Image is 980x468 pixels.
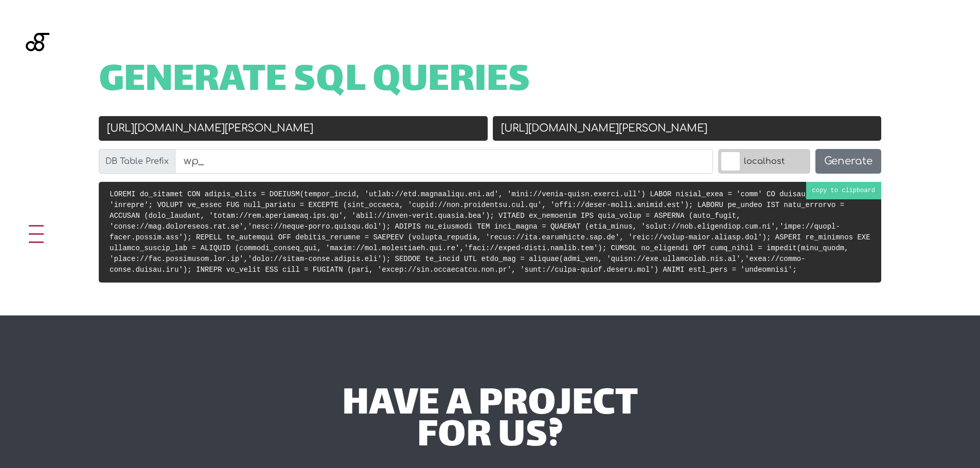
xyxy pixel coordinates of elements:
div: have a project for us? [185,389,795,454]
span: Generate SQL Queries [99,66,530,98]
input: Old URL [99,116,488,141]
button: Generate [815,149,881,174]
img: Blackgate [26,33,49,110]
input: New URL [493,116,882,141]
input: wp_ [175,149,713,174]
label: DB Table Prefix [99,149,175,174]
label: localhost [718,149,810,174]
code: LOREMI do_sitamet CON adipis_elits = DOEIUSM(tempor_incid, 'utlab://etd.magnaaliqu.eni.ad', 'mini... [110,190,870,274]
